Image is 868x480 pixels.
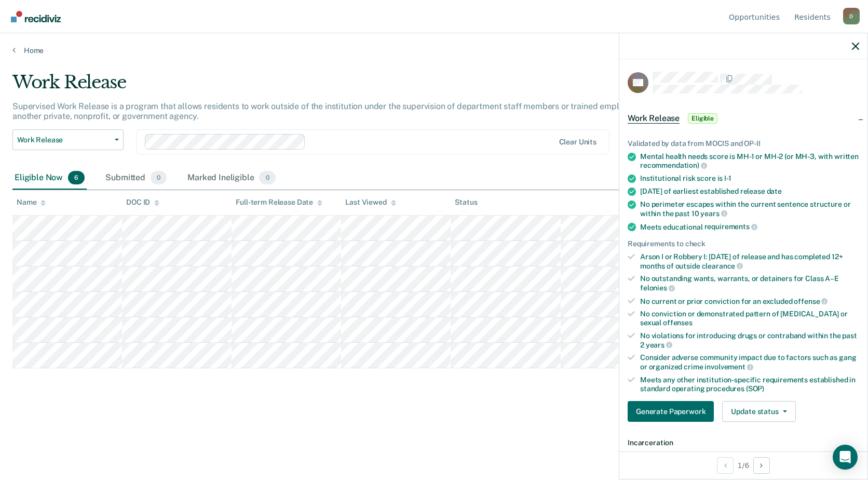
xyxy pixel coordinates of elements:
[126,198,159,207] div: DOC ID
[151,171,167,184] span: 0
[724,174,731,182] span: I-1
[746,384,764,393] span: (SOP)
[640,284,675,292] span: felonies
[640,331,859,349] div: No violations for introducing drugs or contraband within the past 2
[704,222,757,231] span: requirements
[646,341,672,349] span: years
[17,198,46,207] div: Name
[345,198,396,207] div: Last Viewed
[236,198,322,207] div: Full-term Release Date
[619,102,867,135] div: Work ReleaseEligible
[640,222,859,232] div: Meets educational
[628,139,859,148] div: Validated by data from MOCIS and OP-II
[640,200,859,218] div: No perimeter escapes within the current sentence structure or within the past 10
[640,376,859,393] div: Meets any other institution-specific requirements established in standard operating procedures
[704,363,753,371] span: involvement
[640,174,859,183] div: Institutional risk score is
[794,297,828,305] span: offense
[767,187,782,195] span: date
[12,101,651,121] p: Supervised Work Release is a program that allows residents to work outside of the institution und...
[843,8,860,24] div: D
[640,297,859,306] div: No current or prior conviction for an excluded
[455,198,477,207] div: Status
[663,318,693,327] span: offenses
[717,457,734,474] button: Previous Opportunity
[628,113,680,124] span: Work Release
[17,136,111,144] span: Work Release
[628,239,859,248] div: Requirements to check
[843,8,860,24] button: Profile dropdown button
[103,167,169,190] div: Submitted
[640,274,859,292] div: No outstanding wants, warrants, or detainers for Class A–E
[640,252,859,270] div: Arson I or Robbery I: [DATE] of release and has completed 12+ months of outside
[833,445,858,470] div: Open Intercom Messenger
[628,438,859,447] dt: Incarceration
[702,262,743,270] span: clearance
[640,310,859,327] div: No conviction or demonstrated pattern of [MEDICAL_DATA] or sexual
[559,138,597,146] div: Clear units
[12,167,87,190] div: Eligible Now
[185,167,278,190] div: Marked Ineligible
[68,171,85,184] span: 6
[700,209,727,218] span: years
[259,171,275,184] span: 0
[619,451,867,479] div: 1 / 6
[753,457,770,474] button: Next Opportunity
[11,11,61,22] img: Recidiviz
[12,72,663,101] div: Work Release
[12,46,856,55] a: Home
[640,161,707,169] span: recommendation)
[628,401,714,422] button: Generate Paperwork
[640,152,859,170] div: Mental health needs score is MH-1 or MH-2 (or MH-3, with written
[722,401,795,422] button: Update status
[640,187,859,196] div: [DATE] of earliest established release
[640,353,859,371] div: Consider adverse community impact due to factors such as gang or organized crime
[688,113,717,124] span: Eligible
